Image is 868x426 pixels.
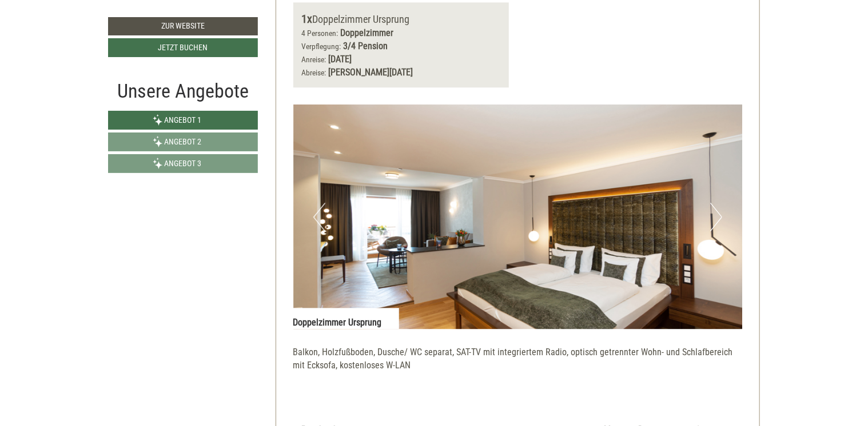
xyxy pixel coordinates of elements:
b: [DATE] [329,54,352,65]
small: 4 Personen: [302,29,339,38]
img: image [293,105,743,329]
div: Doppelzimmer Ursprung [293,308,399,329]
small: Verpflegung: [302,42,341,51]
button: Previous [313,203,325,231]
div: Unsere Angebote [108,77,258,105]
b: 1x [302,12,313,26]
b: Doppelzimmer [341,27,394,38]
small: Abreise: [302,68,327,77]
b: 3/4 Pension [344,41,388,51]
b: [PERSON_NAME][DATE] [329,67,413,78]
a: Jetzt buchen [108,38,258,57]
span: Angebot 2 [165,137,202,146]
span: Angebot 1 [165,115,202,124]
button: Next [710,203,722,231]
span: Angebot 3 [165,159,202,168]
p: Balkon, Holzfußboden, Dusche/ WC separat, SAT-TV mit integriertem Radio, optisch getrennter Wohn-... [293,346,743,372]
small: Anreise: [302,55,327,64]
a: Zur Website [108,17,258,35]
div: Doppelzimmer Ursprung [302,11,501,27]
